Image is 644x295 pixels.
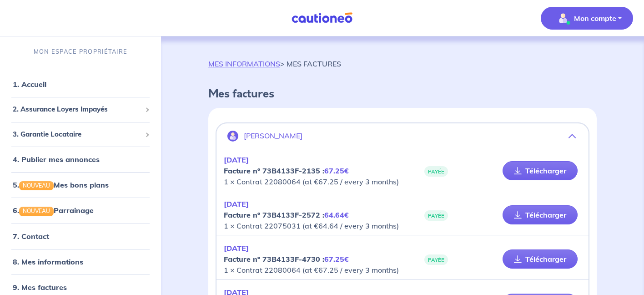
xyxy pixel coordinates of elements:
[224,254,349,264] strong: Facture nº 73B4133F-4730 :
[4,75,157,93] div: 1. Accueil
[541,7,633,30] button: illu_account_valid_menu.svgMon compte
[13,206,94,215] a: 6.NOUVEAUParrainage
[4,101,157,118] div: 2. Assurance Loyers Impayés
[13,80,46,89] a: 1. Accueil
[208,58,341,69] p: > MES FACTURES
[13,232,49,241] a: 7. Contact
[556,11,570,25] img: illu_account_valid_menu.svg
[424,210,448,221] span: PAYÉE
[227,131,238,142] img: illu_account.svg
[4,150,157,168] div: 4. Publier mes annonces
[13,257,83,266] a: 8. Mes informations
[4,176,157,194] div: 5.NOUVEAUMes bons plans
[324,210,349,219] em: 64.64€
[34,47,127,56] p: MON ESPACE PROPRIÉTAIRE
[13,104,141,115] span: 2. Assurance Loyers Impayés
[13,180,109,189] a: 5.NOUVEAUMes bons plans
[288,12,356,24] img: Cautioneo
[224,210,349,219] strong: Facture nº 73B4133F-2572 :
[424,254,448,265] span: PAYÉE
[244,132,302,140] p: [PERSON_NAME]
[13,283,67,292] a: 9. Mes factures
[224,166,349,175] strong: Facture nº 73B4133F-2135 :
[224,154,402,187] p: 1 × Contrat 22080064 (at €67.25 / every 3 months)
[503,205,578,224] a: Télécharger
[4,201,157,219] div: 6.NOUVEAUParrainage
[208,59,280,68] a: MES INFORMATIONS
[224,244,249,253] em: [DATE]
[324,166,349,175] em: 67.25€
[13,129,141,140] span: 3. Garantie Locataire
[224,198,402,231] p: 1 × Contrat 22075031 (at €64.64 / every 3 months)
[4,253,157,271] div: 8. Mes informations
[324,254,349,264] em: 67.25€
[503,249,578,269] a: Télécharger
[208,87,597,101] h4: Mes factures
[224,243,402,275] p: 1 × Contrat 22080064 (at €67.25 / every 3 months)
[216,125,589,147] button: [PERSON_NAME]
[13,155,100,164] a: 4. Publier mes annonces
[224,199,249,209] em: [DATE]
[4,126,157,143] div: 3. Garantie Locataire
[424,166,448,177] span: PAYÉE
[503,161,578,180] a: Télécharger
[224,155,249,164] em: [DATE]
[574,13,616,24] p: Mon compte
[4,227,157,245] div: 7. Contact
